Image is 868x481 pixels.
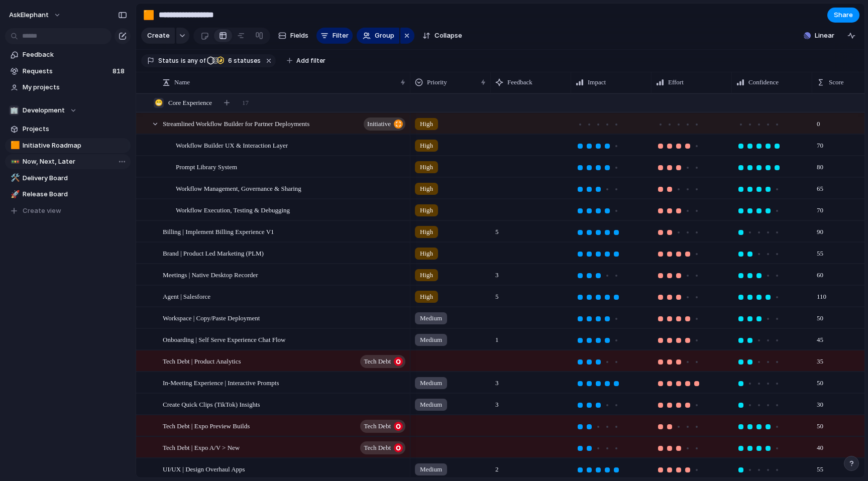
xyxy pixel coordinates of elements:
span: 50 [813,373,827,388]
span: 40 [813,437,827,453]
a: 🚥Now, Next, Later [5,154,131,169]
button: 🟧 [9,141,19,151]
span: is [181,56,186,65]
span: Tech Debt [364,441,391,455]
a: Projects [5,122,131,137]
span: Create [147,31,170,41]
span: Projects [23,124,127,134]
span: Feedback [507,77,532,87]
span: Medium [420,378,442,388]
button: Collapse [418,28,466,44]
button: initiative [364,117,405,131]
span: Agent | Salesforce [163,290,210,302]
button: 🟧 [141,7,157,23]
span: High [420,205,433,215]
span: Streamlined Workflow Builder for Partner Deployments [163,117,309,129]
span: 5 [491,221,503,237]
span: 30 [813,394,827,410]
span: 110 [813,286,830,302]
span: Onboarding | Self Serve Experience Chat Flow [163,333,286,345]
button: Linear [800,28,838,43]
span: 35 [813,351,827,367]
span: 45 [813,329,827,345]
span: 55 [813,459,827,474]
span: Now, Next, Later [23,157,127,167]
div: 🚥 [11,156,18,168]
span: 50 [813,416,827,431]
span: any of [186,56,205,65]
span: 50 [813,308,827,323]
span: Medium [420,335,442,345]
span: Development [23,105,65,115]
span: High [420,227,433,237]
span: 65 [813,178,827,194]
a: Requests818 [5,64,131,79]
button: 🚀 [9,189,19,199]
span: Feedback [23,50,127,60]
span: High [420,184,433,194]
button: isany of [179,55,207,66]
span: 17 [242,98,249,108]
span: Initiative Roadmap [23,141,127,151]
button: Fields [274,28,312,44]
span: High [420,162,433,172]
span: 70 [813,200,827,215]
div: 😁 [154,98,164,108]
button: Create view [5,203,131,218]
a: Feedback [5,47,131,62]
span: Fields [290,31,308,41]
span: Prompt Library System [176,161,237,172]
button: Tech Debt [360,355,405,368]
span: Status [158,56,179,65]
button: Filter [316,28,353,44]
span: Linear [815,31,834,41]
span: 0 [813,113,824,129]
span: 6 [225,57,234,64]
span: Workflow Management, Governance & Sharing [176,182,301,194]
span: 3 [491,373,503,388]
span: initiative [367,117,391,131]
span: 60 [813,265,827,280]
span: 1 [491,329,503,345]
span: Tech Debt | Expo A/V > New [163,441,240,453]
span: High [420,292,433,302]
span: 3 [491,394,503,410]
span: 90 [813,221,827,237]
span: Score [829,77,844,87]
span: Medium [420,464,442,474]
button: 6 statuses [206,55,263,66]
span: Group [375,31,394,41]
span: Name [174,77,190,87]
span: 2 [491,459,503,474]
button: Tech Debt [360,420,405,433]
div: 🚀 [11,189,18,200]
span: Effort [668,77,684,87]
span: Create Quick Clips (TikTok) Insights [163,398,260,410]
span: UI/UX | Design Overhaul Apps [163,463,245,474]
span: Meetings | Native Desktop Recorder [163,269,258,280]
span: 70 [813,135,827,151]
a: My projects [5,80,131,95]
button: Group [357,28,399,44]
a: 🛠️Delivery Board [5,171,131,186]
span: Confidence [748,77,779,87]
button: AskElephant [5,7,66,23]
a: 🟧Initiative Roadmap [5,138,131,153]
span: 55 [813,243,827,259]
span: Workflow Builder UX & Interaction Layer [176,139,288,151]
a: 🚀Release Board [5,187,131,202]
span: Medium [420,400,442,410]
span: High [420,141,433,151]
span: Brand | Product Led Marketing (PLM) [163,247,264,259]
span: 5 [491,286,503,302]
span: Priority [427,77,447,87]
div: 🏢 [9,105,19,115]
span: Collapse [435,31,462,41]
span: AskElephant [9,10,49,20]
div: 🟧 [11,140,18,151]
button: Create [141,28,175,44]
span: Medium [420,313,442,323]
span: Impact [588,77,606,87]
